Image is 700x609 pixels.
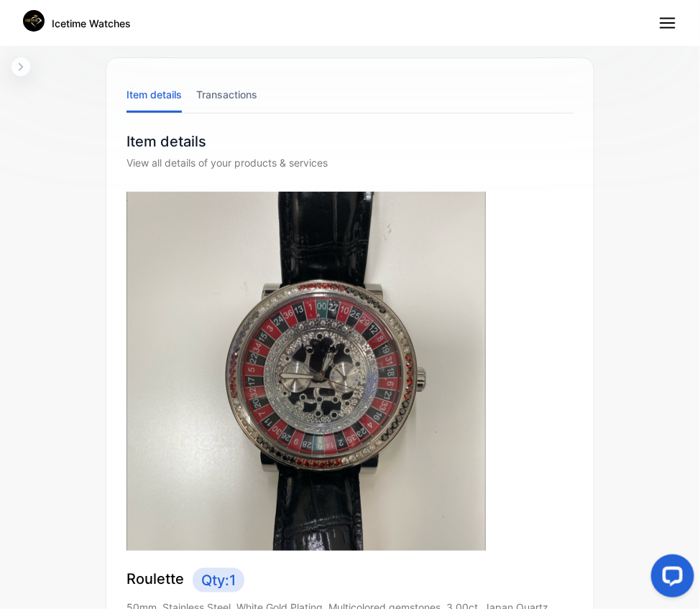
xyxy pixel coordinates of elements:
[126,568,574,592] p: Roulette
[126,76,182,113] li: Item details
[126,131,574,152] p: Item details
[126,192,486,551] img: item
[196,76,257,113] li: Transactions
[126,155,574,170] div: View all details of your products & services
[640,549,700,609] iframe: LiveChat chat widget
[193,568,244,592] span: Qty: 1
[23,10,45,32] img: Logo
[52,16,131,31] p: Icetime Watches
